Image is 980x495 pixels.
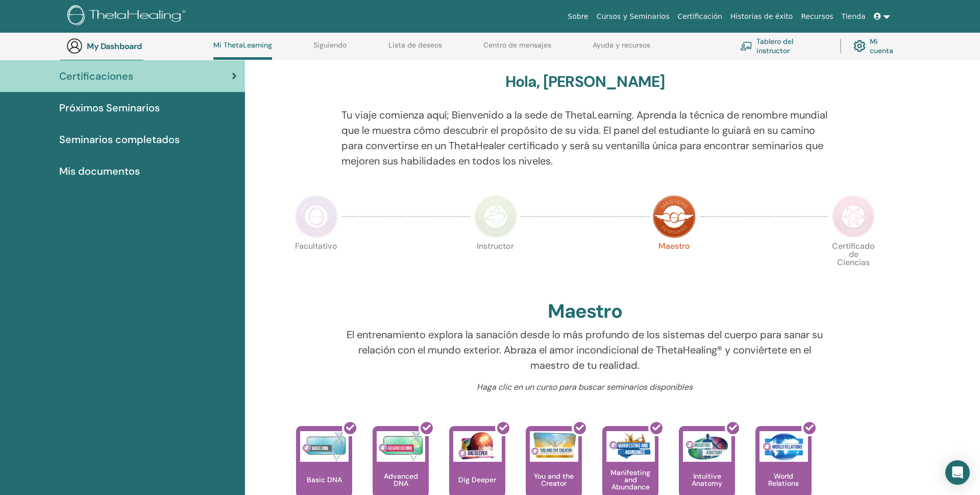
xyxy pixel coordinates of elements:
span: Seminarios completados [59,132,180,147]
a: Mi cuenta [853,35,903,57]
img: logo.png [67,5,189,28]
h3: Hola, [PERSON_NAME] [505,73,665,91]
a: Recursos [797,7,837,26]
a: Lista de deseos [388,41,442,57]
img: You and the Creator [530,431,578,459]
span: Mis documentos [59,163,140,179]
p: Haga clic en un curso para buscar seminarios disponibles [341,381,829,393]
img: Practitioner [295,195,338,238]
span: Certificaciones [59,68,133,84]
h3: My Dashboard [87,41,189,51]
p: Facultativo [295,242,338,285]
a: Tienda [838,7,870,26]
img: Intuitive Anatomy [683,431,731,462]
a: Mi ThetaLearning [213,41,272,60]
a: Certificación [673,7,726,26]
span: Próximos Seminarios [59,100,160,115]
img: World Relations [759,431,808,462]
img: Instructor [474,195,517,238]
img: cog.svg [853,37,866,55]
a: Ayuda y recursos [593,41,650,57]
div: Open Intercom Messenger [945,460,970,485]
p: Tu viaje comienza aquí; Bienvenido a la sede de ThetaLearning. Aprenda la técnica de renombre mun... [341,107,829,169]
a: Siguiendo [313,41,347,57]
p: Dig Deeper [454,476,500,483]
a: Cursos y Seminarios [593,7,674,26]
p: Maestro [653,242,696,285]
img: Advanced DNA [377,431,425,462]
img: Certificate of Science [832,195,875,238]
img: Master [653,195,696,238]
img: Basic DNA [300,431,349,462]
p: El entrenamiento explora la sanación desde lo más profundo de los sistemas del cuerpo para sanar ... [341,327,829,373]
a: Sobre [563,7,592,26]
h2: Maestro [548,300,622,323]
p: You and the Creator [526,473,582,487]
img: Manifesting and Abundance [606,431,655,462]
p: Intuitive Anatomy [679,473,735,487]
p: Instructor [474,242,517,285]
img: generic-user-icon.jpg [66,38,83,54]
p: Certificado de Ciencias [832,242,875,285]
p: Manifesting and Abundance [602,469,658,490]
img: chalkboard-teacher.svg [740,41,752,51]
img: Dig Deeper [453,431,502,462]
p: Advanced DNA [373,473,429,487]
a: Centro de mensajes [483,41,551,57]
a: Historias de éxito [726,7,797,26]
p: World Relations [755,473,812,487]
a: Tablero del instructor [740,35,828,57]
